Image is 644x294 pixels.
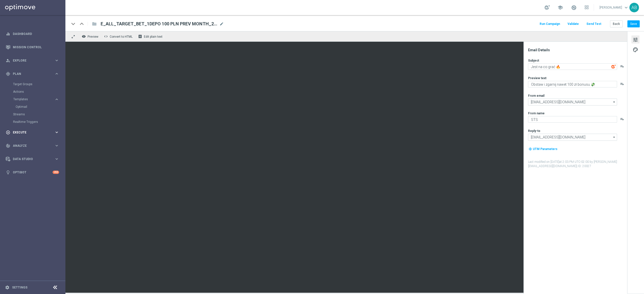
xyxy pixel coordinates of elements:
[88,35,98,38] span: Preview
[6,27,59,40] div: Dashboard
[599,4,629,11] a: [PERSON_NAME]keyboard_arrow_down
[13,131,54,134] span: Execute
[557,5,563,10] span: school
[13,90,52,94] a: Actions
[54,157,59,161] i: keyboard_arrow_right
[6,72,10,76] i: gps_fixed
[80,33,101,40] button: remove_red_eye Preview
[631,35,639,43] button: tune
[612,134,617,140] i: arrow_drop_down
[528,59,539,63] label: Subject
[577,164,591,168] span: | ID: 20027
[101,21,217,27] span: E_ALL_TARGET_BET_1DEPO 100 PLN PREV MONTH_200825
[623,5,629,10] span: keyboard_arrow_down
[568,22,579,26] span: Validate
[6,72,59,76] button: gps_fixed Plan keyboard_arrow_right
[528,76,546,80] label: Preview text
[6,157,59,161] button: Data Studio keyboard_arrow_right
[5,285,10,290] i: settings
[16,103,65,111] div: Optimail
[54,97,59,102] i: keyboard_arrow_right
[13,158,54,161] span: Data Studio
[6,144,59,148] div: track_changes Analyze keyboard_arrow_right
[13,80,65,88] div: Target Groups
[6,72,54,76] div: Plan
[620,117,624,121] button: playlist_add
[528,99,617,106] input: Select
[12,286,27,289] a: Settings
[13,82,52,86] a: Target Groups
[528,134,617,141] input: Select
[539,21,561,27] button: Run Campaign
[6,170,10,175] i: lightbulb
[6,130,54,135] div: Execute
[6,143,10,148] i: track_changes
[13,59,54,62] span: Explore
[13,144,54,147] span: Analyze
[54,58,59,63] i: keyboard_arrow_right
[629,3,639,12] div: AB
[82,34,86,38] i: remove_red_eye
[16,105,52,109] a: Optimail
[6,32,59,36] button: equalizer Dashboard
[138,34,142,38] i: receipt
[633,36,638,43] span: tune
[633,46,638,53] span: palette
[528,94,544,98] label: From email
[6,143,54,148] div: Analyze
[6,166,59,179] div: Optibot
[6,170,59,174] button: lightbulb Optibot +10
[104,34,108,38] span: code
[567,21,580,27] button: Validate
[6,45,59,49] button: Mission Control
[528,48,627,52] div: Email Details
[528,111,545,115] label: From name
[13,88,65,95] div: Actions
[13,98,54,101] div: Templates
[137,33,165,40] button: receipt Edit plain text
[54,71,59,76] i: keyboard_arrow_right
[13,120,52,124] a: Realtime Triggers
[612,99,617,105] i: arrow_drop_down
[6,59,59,63] button: person_search Explore keyboard_arrow_right
[6,32,10,36] i: equalizer
[13,40,59,54] a: Mission Control
[13,95,65,111] div: Templates
[13,166,53,179] a: Optibot
[54,143,59,148] i: keyboard_arrow_right
[103,33,135,40] button: code Convert to HTML
[6,58,10,63] i: person_search
[529,147,532,151] i: my_location
[528,146,558,152] button: my_location UTM Parameters
[528,129,540,133] label: Reply-to
[6,157,54,161] div: Data Studio
[219,22,224,26] span: mode_edit
[6,130,59,134] button: play_circle_outline Execute keyboard_arrow_right
[13,27,59,40] a: Dashboard
[631,45,639,54] button: palette
[533,147,557,151] span: UTM Parameters
[13,111,65,118] div: Streams
[54,130,59,135] i: keyboard_arrow_right
[110,35,133,38] span: Convert to HTML
[13,72,54,75] span: Plan
[6,58,54,63] div: Explore
[13,112,52,116] a: Streams
[6,130,10,135] i: play_circle_outline
[6,40,59,54] div: Mission Control
[13,98,49,101] span: Templates
[627,20,640,27] button: Save
[13,97,59,101] div: Templates keyboard_arrow_right
[620,64,624,68] button: playlist_add
[620,82,624,86] button: playlist_add
[53,171,59,174] div: +10
[586,21,602,27] button: Send Test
